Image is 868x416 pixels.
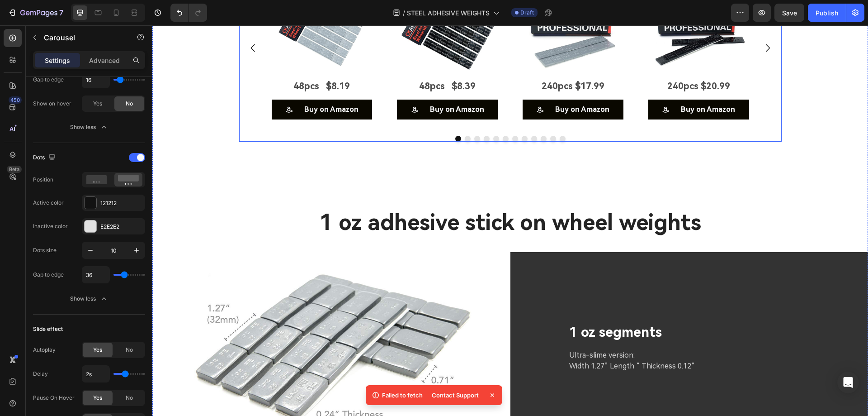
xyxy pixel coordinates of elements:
[426,389,484,402] div: Contact Support
[33,271,64,279] div: Gap to edge
[93,346,102,354] span: Yes
[603,10,628,35] button: Carousel Next Arrow
[303,110,309,116] button: Dot
[89,56,120,65] p: Advanced
[70,123,108,132] div: Show less
[44,32,121,43] p: Carousel
[496,74,597,95] button: <p>Buy on Amazon</p>
[33,100,71,108] div: Show on hover
[331,110,337,116] button: Dot
[370,74,471,95] button: <p>Buy on Amazon</p>
[407,8,490,18] span: STEEL ADHESIVE WEIGHTS
[382,391,423,400] p: Failed to fetch
[360,110,366,116] button: Dot
[369,110,375,116] button: Dot
[45,56,70,65] p: Settings
[350,110,356,116] button: Dot
[497,53,596,69] p: 240pcs $20.99
[33,199,64,207] div: Active color
[33,246,57,254] div: Dots size
[4,4,67,22] button: 7
[33,370,48,378] div: Delay
[808,4,846,22] button: Publish
[82,267,109,283] input: Auto
[379,110,385,116] button: Dot
[278,80,332,89] p: Buy on Amazon
[33,76,64,84] div: Gap to edge
[170,4,207,22] div: Undo/Redo
[93,100,102,108] span: Yes
[119,74,220,95] button: <p>Buy on Amazon</p>
[100,199,143,207] div: 121212
[837,372,859,393] div: Open Intercom Messenger
[33,152,57,164] div: Dots
[100,223,143,231] div: E2E2E2
[245,53,344,69] p: 48pcs $8.39
[33,291,145,307] button: Show less
[126,394,133,402] span: No
[126,346,133,354] span: No
[33,176,53,184] div: Position
[322,110,328,116] button: Dot
[774,4,804,22] button: Save
[33,119,145,135] button: Show less
[33,222,68,230] div: Inactive color
[312,110,318,116] button: Dot
[816,8,838,18] div: Publish
[70,294,108,303] div: Show less
[417,298,691,316] p: 1 oz segments
[403,80,457,89] p: Buy on Amazon
[341,110,347,116] button: Dot
[782,9,797,17] span: Save
[528,80,583,89] p: Buy on Amazon
[403,8,405,18] span: /
[245,74,345,95] button: <p>Buy on Amazon</p>
[7,166,22,173] div: Beta
[398,110,404,116] button: Dot
[388,110,394,116] button: Dot
[417,325,691,346] p: Ultra-slime version: Width 1.27” Length ” Thickness 0.12”
[126,100,133,108] span: No
[371,53,470,69] p: 240pcs $17.99
[33,394,75,402] div: Pause On Hover
[120,53,219,69] p: 48pcs $8.19
[82,72,109,88] input: Auto
[407,110,413,116] button: Dot
[33,346,56,354] div: Autoplay
[93,394,102,402] span: Yes
[152,80,206,89] p: Buy on Amazon
[82,366,109,382] input: Auto
[152,25,868,416] iframe: Design area
[9,96,22,104] div: 450
[59,7,63,18] p: 7
[33,325,63,333] div: Slide effect
[520,9,534,17] span: Draft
